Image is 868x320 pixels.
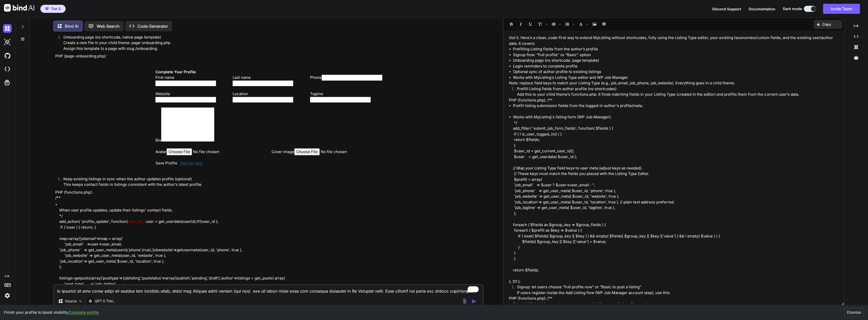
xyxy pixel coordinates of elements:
mi: g [75,276,77,280]
mi: p [129,247,131,252]
label: Location [233,91,305,102]
button: Invite Team [823,4,860,14]
mi: t [226,276,227,280]
a: Skip for now [180,160,203,166]
mo: ′ [80,236,80,241]
mo: ) [218,276,220,280]
mi: i [124,247,125,252]
mi: t [149,276,150,280]
mo: ′ [191,276,192,280]
mi: i [197,219,198,224]
mi: o [105,276,107,280]
mi: l [59,276,60,280]
mi: r [169,276,170,280]
mi: s [107,276,109,280]
mi: r [189,247,191,252]
mi: t [216,276,218,280]
mo: ! [201,219,202,224]
mi: g [138,276,140,280]
li: Onboarding page (no shortcode, native page template) Create a new file in your child theme: page-... [59,34,482,52]
mi: a [63,236,65,241]
input: Cover Image [294,148,371,156]
mi: l [129,276,130,280]
mi: j [80,236,82,241]
mi: l [183,276,184,280]
mi: e [86,236,88,241]
mi: t [142,247,144,252]
mi: s [88,276,90,280]
mi: s [85,276,87,280]
mi: u [157,276,159,280]
mi: e [120,247,123,252]
mo: ( [199,247,201,252]
mo: ′ [221,276,221,280]
button: Documentation [749,6,775,12]
textarea: To enrich screen reader interactions, please activate Accessibility in Grammarly extension settings [54,285,482,294]
mo: ′ [141,247,141,252]
mi: s [185,219,187,224]
p: PHP (functions.php): /** [55,190,482,201]
mo: = [119,276,123,280]
span: Underline [526,20,535,28]
mi: t [155,276,157,280]
mi: e [147,247,150,252]
mo: ′ [96,236,96,241]
span: Dark mode [783,6,802,11]
mo: ′ [208,276,209,280]
mi: d [192,219,194,224]
mi: a [153,276,155,280]
mi: b [127,276,129,280]
mo: , [207,276,208,280]
li: Works with MyListing’s Listing Type editor and WP Job Manager [513,75,839,81]
li: Keep existing listings in sync when the author updates profile (optional) This keeps contact fiel... [59,176,482,188]
label: Cover Image [272,148,383,156]
p: foreach ( $fields as $group_key => $group_fields ) { foreach ( $prefill as $key => $value ) { if ... [513,222,839,262]
span: Font family [576,20,589,28]
mi: i [130,276,131,280]
mi: p [142,276,145,280]
mi: a [74,236,76,241]
span: Documentation [749,7,775,11]
mo: ′ [102,276,103,280]
mo: ′ [128,247,129,252]
mi: h [131,247,134,252]
mo: ( [90,276,92,280]
mi: b [181,276,183,280]
mi: j [153,247,154,252]
mi: r [144,247,145,252]
mi: o [124,276,127,280]
mi: e [187,247,189,252]
mo: = [67,236,69,241]
mo: ′ [142,276,142,280]
mi: a [165,276,167,280]
mi: a [92,236,94,241]
span: Insert Unordered List [549,20,562,28]
mi: h [187,276,189,280]
p: // Map your Listing Type field keys to user meta (adjust keys as needed). // These keys must matc... [513,165,839,217]
mo: = [72,276,75,280]
mo: ′ [118,276,119,280]
li: Prefilling Listing fields from the author’s profile [513,46,839,52]
img: attachment [462,298,468,304]
mi: p [65,236,67,241]
input: Tagline [310,97,371,103]
mi: a [221,276,223,280]
mi: n [197,276,199,280]
p: GPT 5 Thin.. [95,299,115,304]
mo: ′ [161,276,162,280]
mi: o [83,276,85,280]
img: githubDark [3,51,12,60]
p: Bind AI [65,23,78,29]
mo: ′ [218,276,218,280]
mi: p [192,276,194,280]
mi: m [59,236,63,241]
mo: = [173,247,177,252]
mi: o [154,247,156,252]
mi: t [87,276,88,280]
mi: i [94,236,95,241]
p: }, 20 ); [509,279,839,285]
textarea: Bio [161,108,214,141]
mo: , [141,247,142,252]
mi: s [131,276,133,280]
mo: ( [199,219,201,224]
